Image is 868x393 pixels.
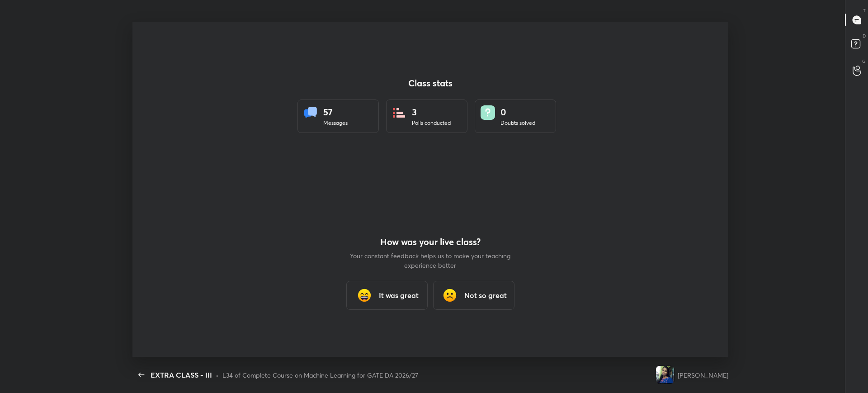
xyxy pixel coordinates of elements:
div: Doubts solved [500,119,535,127]
p: G [862,58,866,65]
img: doubts.8a449be9.svg [481,105,495,120]
h4: Class stats [297,78,563,89]
img: statsPoll.b571884d.svg [392,105,406,120]
p: Your constant feedback helps us to make your teaching experience better [349,251,512,270]
h3: Not so great [464,290,507,301]
div: 57 [323,105,348,119]
p: D [863,33,866,39]
div: Polls conducted [412,119,451,127]
div: EXTRA CLASS - III [151,369,212,380]
h4: How was your live class? [349,237,512,247]
h3: It was great [379,290,419,301]
img: 687005c0829143fea9909265324df1f4.png [656,366,674,384]
div: [PERSON_NAME] [678,370,728,380]
img: statsMessages.856aad98.svg [303,105,318,120]
p: T [863,7,866,14]
div: L34 of Complete Course on Machine Learning for GATE DA 2026/27 [222,370,418,380]
div: 0 [500,105,535,119]
img: grinning_face_with_smiling_eyes_cmp.gif [355,286,373,304]
img: frowning_face_cmp.gif [441,286,459,304]
div: 3 [412,105,451,119]
div: Messages [323,119,348,127]
div: • [216,370,219,380]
